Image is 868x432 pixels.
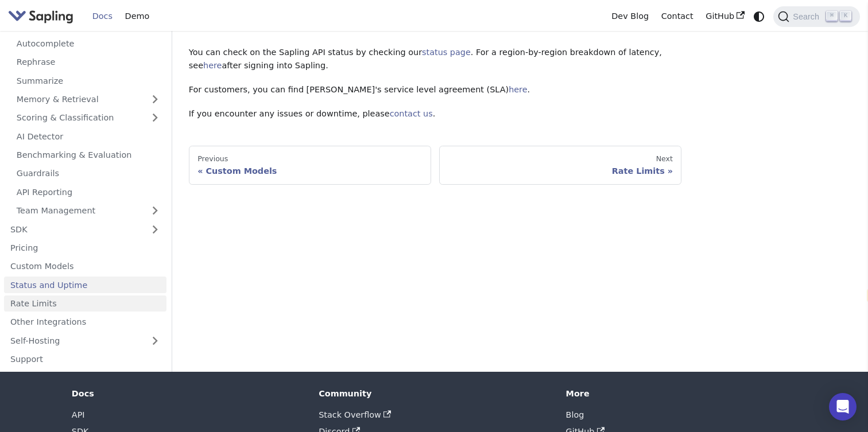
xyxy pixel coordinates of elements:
[826,11,838,21] kbd: ⌘
[655,7,700,25] a: Contact
[10,35,166,52] a: Autocomplete
[197,166,422,176] div: Custom Models
[319,388,549,399] div: Community
[10,128,166,145] a: AI Detector
[4,277,166,293] a: Status and Uptime
[8,8,73,25] img: Sapling.ai
[189,83,682,97] p: For customers, you can find [PERSON_NAME]'s service level agreement (SLA) .
[72,388,303,399] div: Docs
[189,146,682,185] nav: Docs pages
[4,295,166,312] a: Rate Limits
[448,154,673,164] div: Next
[566,410,584,419] a: Blog
[86,7,119,25] a: Docs
[699,7,750,25] a: GitHub
[605,7,654,25] a: Dev Blog
[10,91,166,108] a: Memory & Retrieval
[189,107,682,121] p: If you encounter any issues or downtime, please .
[197,154,422,164] div: Previous
[422,48,471,57] a: status page
[10,54,166,71] a: Rephrase
[319,410,391,419] a: Stack Overflow
[751,8,768,25] button: Switch between dark and light mode (currently system mode)
[8,8,77,25] a: Sapling.ai
[4,221,144,238] a: SDK
[829,393,857,421] div: Open Intercom Messenger
[119,7,156,25] a: Demo
[203,61,222,70] a: here
[566,388,797,399] div: More
[10,72,166,89] a: Summarize
[789,12,826,21] span: Search
[189,146,431,185] a: PreviousCustom Models
[10,147,166,164] a: Benchmarking & Evaluation
[773,6,859,27] button: Search (Command+K)
[4,351,166,368] a: Support
[10,203,166,219] a: Team Management
[448,166,673,176] div: Rate Limits
[10,110,166,126] a: Scoring & Classification
[72,410,85,419] a: API
[509,85,527,94] a: here
[4,314,166,330] a: Other Integrations
[840,11,851,21] kbd: K
[4,240,166,256] a: Pricing
[10,165,166,182] a: Guardrails
[4,332,166,349] a: Self-Hosting
[390,109,433,118] a: contact us
[10,184,166,200] a: API Reporting
[189,46,682,73] p: You can check on the Sapling API status by checking our . For a region-by-region breakdown of lat...
[439,146,681,185] a: NextRate Limits
[144,221,166,238] button: Expand sidebar category 'SDK'
[4,258,166,275] a: Custom Models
